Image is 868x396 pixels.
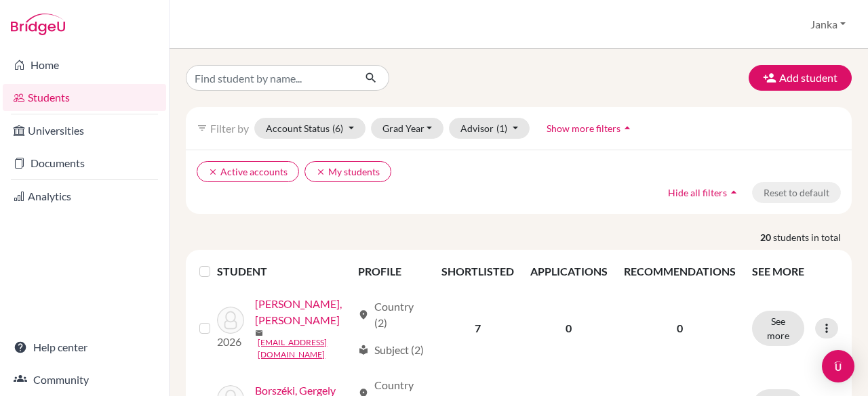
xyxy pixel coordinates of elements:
[3,366,166,393] a: Community
[217,334,244,350] p: 2026
[316,167,325,177] i: clear
[3,84,166,111] a: Students
[11,14,65,35] img: Bridge-U
[371,118,444,139] button: Grad Year
[522,288,616,369] td: 0
[749,65,852,91] button: Add student
[616,255,744,288] th: RECOMMENDATIONS
[760,230,773,244] strong: 20
[254,118,366,139] button: Account Status(6)
[656,182,752,203] button: Hide all filtersarrow_drop_up
[255,296,351,328] a: [PERSON_NAME], [PERSON_NAME]
[358,342,424,358] div: Subject (2)
[3,334,166,361] a: Help center
[258,336,351,361] a: [EMAIL_ADDRESS][DOMAIN_NAME]
[210,122,249,135] span: Filter by
[822,350,854,382] div: Open Intercom Messenger
[727,185,741,199] i: arrow_drop_up
[3,183,166,210] a: Analytics
[3,117,166,144] a: Universities
[449,118,530,139] button: Advisor(1)
[744,255,846,288] th: SEE MORE
[208,167,218,177] i: clear
[624,320,736,336] p: 0
[197,123,208,133] i: filter_list
[217,307,244,334] img: Bartók, Márton
[547,123,620,134] span: Show more filters
[522,255,616,288] th: APPLICATIONS
[433,288,522,369] td: 7
[433,255,522,288] th: SHORTLISTED
[496,123,507,134] span: (1)
[535,118,646,139] button: Show more filtersarrow_drop_up
[186,65,354,91] input: Find student by name...
[668,187,727,198] span: Hide all filters
[358,309,369,320] span: location_on
[332,123,343,134] span: (6)
[350,255,433,288] th: PROFILE
[620,121,634,135] i: arrow_drop_up
[358,345,369,355] span: local_library
[3,150,166,177] a: Documents
[217,255,349,288] th: STUDENT
[752,311,804,346] button: See more
[358,299,425,331] div: Country (2)
[773,230,852,244] span: students in total
[3,51,166,79] a: Home
[255,329,263,337] span: mail
[752,182,841,203] button: Reset to default
[197,161,299,182] button: clearActive accounts
[804,12,852,37] button: Janka
[304,161,391,182] button: clearMy students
